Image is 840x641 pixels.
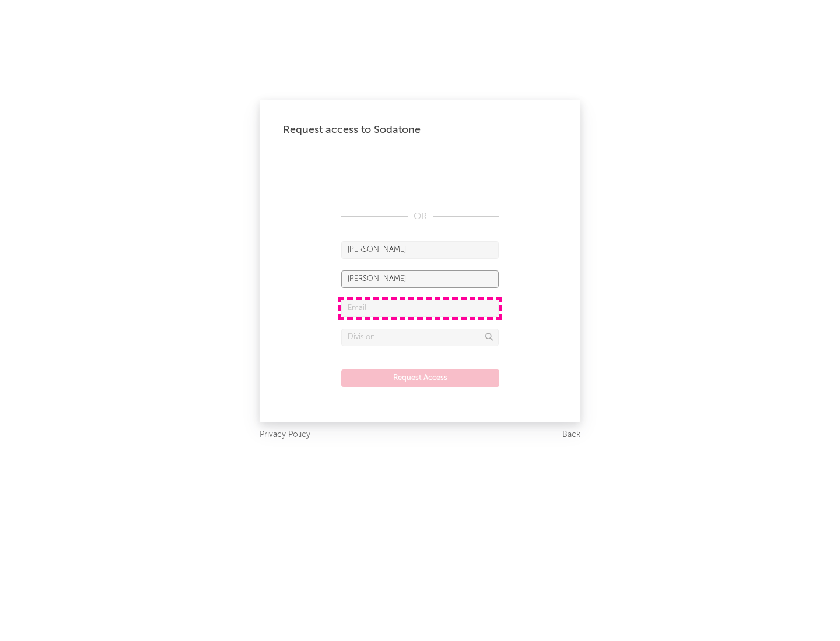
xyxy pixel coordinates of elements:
[562,428,580,442] a: Back
[341,329,499,346] input: Division
[283,123,557,137] div: Request access to Sodatone
[341,241,499,259] input: First Name
[341,369,499,387] button: Request Access
[341,300,499,317] input: Email
[341,270,499,288] input: Last Name
[341,210,499,224] div: OR
[260,428,310,442] a: Privacy Policy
